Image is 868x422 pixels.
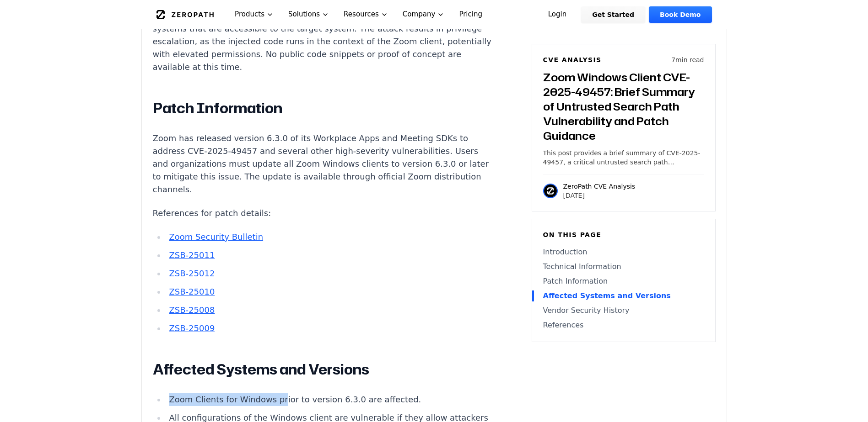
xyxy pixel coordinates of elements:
[543,55,602,64] h6: CVE Analysis
[543,305,704,316] a: Vendor Security History
[671,55,704,64] p: 7 min read
[649,6,712,23] a: Book Demo
[169,269,215,278] a: ZSB-25012
[169,305,215,315] a: ZSB-25008
[563,182,636,191] p: ZeroPath CVE Analysis
[169,250,215,260] a: ZSB-25011
[543,320,704,331] a: References
[543,290,704,301] a: Affected Systems and Versions
[153,99,493,117] h2: Patch Information
[169,232,263,242] a: Zoom Security Bulletin
[543,230,704,239] h6: On this page
[169,287,215,296] a: ZSB-25010
[537,6,578,23] a: Login
[153,360,493,379] h2: Affected Systems and Versions
[543,70,704,143] h3: Zoom Windows Client CVE-2025-49457: Brief Summary of Untrusted Search Path Vulnerability and Patc...
[153,207,493,220] p: References for patch details:
[543,276,704,287] a: Patch Information
[166,393,493,406] li: Zoom Clients for Windows prior to version 6.3.0 are affected.
[543,261,704,272] a: Technical Information
[543,247,704,258] a: Introduction
[563,191,636,200] p: [DATE]
[543,184,558,198] img: ZeroPath CVE Analysis
[153,132,493,196] p: Zoom has released version 6.3.0 of its Workplace Apps and Meeting SDKs to address CVE-2025-49457 ...
[581,6,645,23] a: Get Started
[169,323,215,333] a: ZSB-25009
[543,148,704,167] p: This post provides a brief summary of CVE-2025-49457, a critical untrusted search path vulnerabil...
